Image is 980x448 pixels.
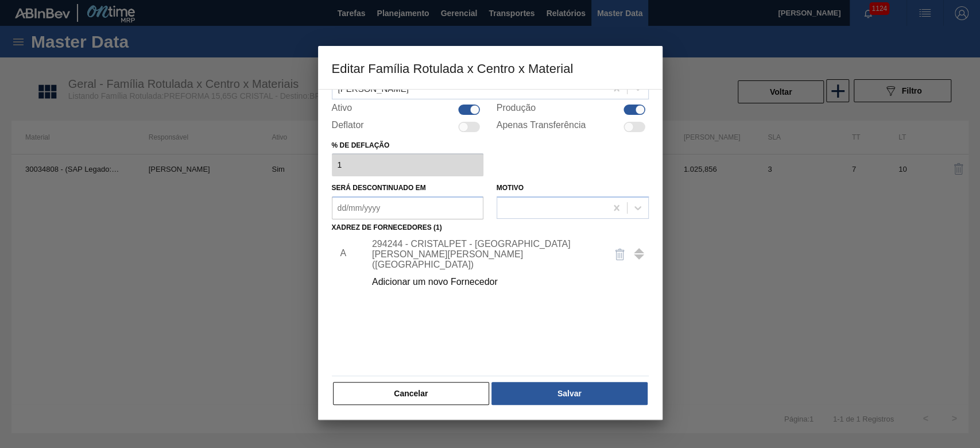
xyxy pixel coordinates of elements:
[332,184,426,192] label: Será descontinuado em
[497,120,586,134] label: Apenas Transferência
[372,277,597,287] div: Adicionar um novo Fornecedor
[491,382,647,405] button: Salvar
[332,120,364,134] label: Deflator
[318,46,663,90] h3: Editar Família Rotulada x Centro x Material
[333,382,490,405] button: Cancelar
[332,239,350,268] li: A
[613,248,627,261] img: delete-icon
[372,239,597,270] div: 294244 - CRISTALPET - [GEOGRAPHIC_DATA][PERSON_NAME][PERSON_NAME] ([GEOGRAPHIC_DATA])
[332,196,484,219] input: dd/mm/yyyy
[332,103,353,117] label: Ativo
[497,103,536,117] label: Produção
[606,241,634,268] button: delete-icon
[332,137,484,154] label: % de deflação
[497,184,524,192] label: Motivo
[332,223,442,231] label: Xadrez de Fornecedores (1)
